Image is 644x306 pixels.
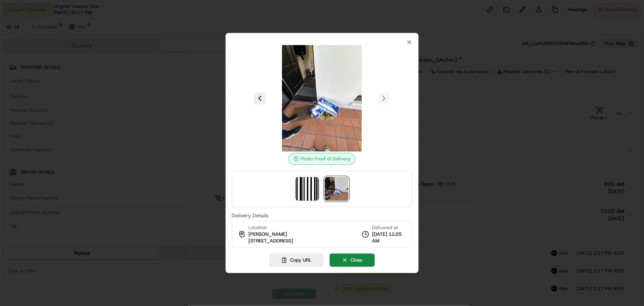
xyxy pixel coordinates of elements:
[232,213,413,218] label: Delivery Details
[269,45,375,152] img: photo_proof_of_delivery image
[248,238,293,244] span: [STREET_ADDRESS]
[372,224,406,231] span: Delivered at
[248,224,267,231] span: Location
[248,231,287,238] span: [PERSON_NAME]
[296,177,319,201] img: barcode_scan_on_pickup image
[325,177,349,201] img: photo_proof_of_delivery image
[269,254,324,267] button: Copy URL
[289,153,356,165] div: Photo Proof of Delivery
[330,254,375,267] button: Close
[372,231,406,244] span: [DATE] 11:25 AM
